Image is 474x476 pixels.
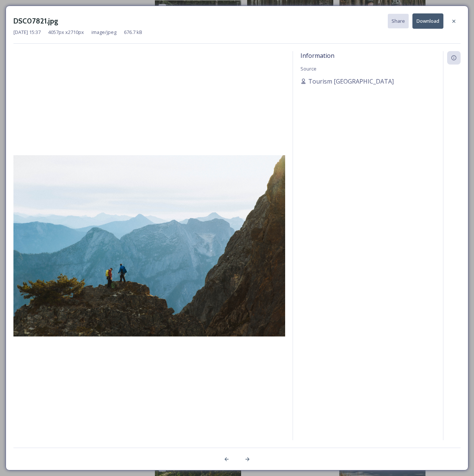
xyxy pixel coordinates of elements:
span: Tourism [GEOGRAPHIC_DATA] [308,77,394,86]
span: 4057 px x 2710 px [48,29,84,36]
span: Source [300,65,316,72]
span: 676.7 kB [124,29,142,36]
span: Information [300,51,334,60]
h3: DSC07821.jpg [13,16,58,26]
img: DSC07821.jpg [13,155,285,336]
button: Download [412,13,443,29]
span: [DATE] 15:37 [13,29,41,36]
button: Share [388,14,409,28]
span: image/jpeg [91,29,116,36]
